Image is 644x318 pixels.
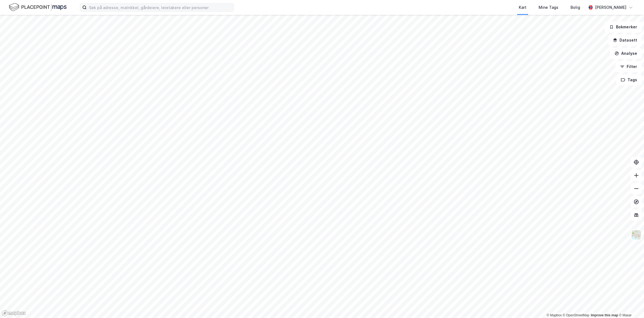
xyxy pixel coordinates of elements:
div: Kart [519,4,526,11]
div: Bolig [571,4,580,11]
div: [PERSON_NAME] [595,4,626,11]
iframe: Chat Widget [616,292,644,318]
div: Mine Tags [539,4,558,11]
div: Kontrollprogram for chat [616,292,644,318]
input: Søk på adresse, matrikkel, gårdeiere, leietakere eller personer [87,3,234,12]
img: logo.f888ab2527a4732fd821a326f86c7f29.svg [9,2,67,12]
